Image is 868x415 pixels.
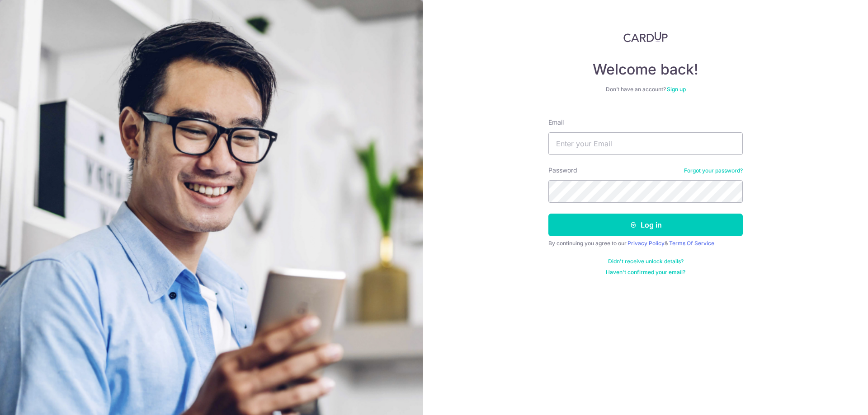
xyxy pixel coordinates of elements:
a: Sign up [667,86,686,93]
button: Log in [548,214,743,236]
a: Forgot your password? [684,167,743,174]
a: Haven't confirmed your email? [606,269,685,276]
img: CardUp Logo [623,32,668,42]
label: Password [548,166,577,175]
div: Don’t have an account? [548,86,743,93]
input: Enter your Email [548,132,743,155]
label: Email [548,118,564,127]
div: By continuing you agree to our & [548,240,743,247]
a: Terms Of Service [669,240,714,247]
a: Didn't receive unlock details? [608,258,684,265]
h4: Welcome back! [548,61,743,79]
a: Privacy Policy [627,240,665,247]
